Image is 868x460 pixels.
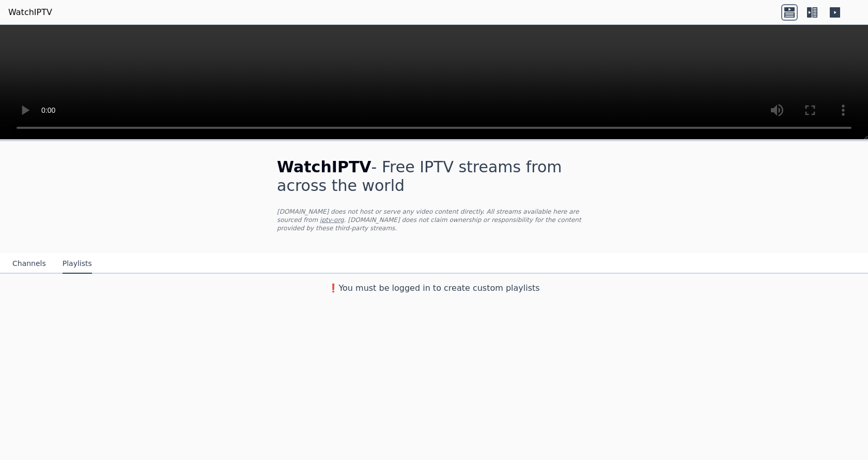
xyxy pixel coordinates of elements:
h3: ❗️You must be logged in to create custom playlists [260,282,608,294]
span: WatchIPTV [277,158,371,176]
a: iptv-org [320,216,344,224]
button: Playlists [63,254,92,274]
button: Channels [12,254,46,274]
h1: - Free IPTV streams from across the world [277,158,591,195]
p: [DOMAIN_NAME] does not host or serve any video content directly. All streams available here are s... [277,207,591,232]
a: WatchIPTV [8,6,52,19]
